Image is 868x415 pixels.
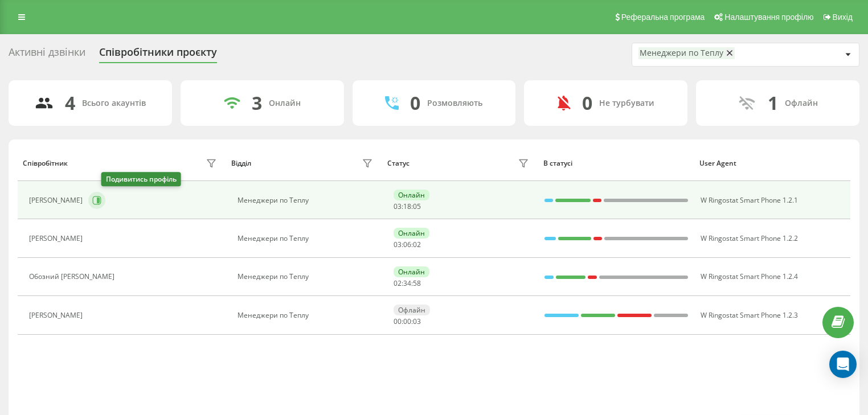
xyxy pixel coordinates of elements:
[394,202,402,211] span: 03
[238,311,376,319] div: Менеджери по Теплу
[269,98,301,108] div: Онлайн
[231,159,251,167] div: Відділ
[394,228,429,239] div: Онлайн
[410,92,420,114] div: 0
[701,195,798,205] span: W Ringostat Smart Phone 1.2.1
[413,317,421,326] span: 03
[403,202,411,211] span: 18
[427,98,482,108] div: Розмовляють
[701,310,798,320] span: W Ringostat Smart Phone 1.2.3
[394,305,430,315] div: Офлайн
[699,159,845,167] div: User Agent
[768,92,778,114] div: 1
[29,196,85,204] div: [PERSON_NAME]
[403,240,411,249] span: 06
[582,92,592,114] div: 0
[394,241,421,249] div: : :
[29,273,117,281] div: Обозний [PERSON_NAME]
[9,46,85,64] div: Активні дзвінки
[394,280,421,287] div: : :
[23,159,68,167] div: Співробітник
[403,317,411,326] span: 00
[785,98,818,108] div: Офлайн
[829,351,857,378] div: Open Intercom Messenger
[252,92,262,114] div: 3
[394,190,429,200] div: Онлайн
[833,13,853,22] span: Вихід
[701,272,798,281] span: W Ringostat Smart Phone 1.2.4
[543,159,689,167] div: В статусі
[394,317,402,326] span: 00
[394,278,402,288] span: 02
[238,235,376,243] div: Менеджери по Теплу
[101,172,181,186] div: Подивитись профіль
[99,46,217,64] div: Співробітники проєкту
[724,13,813,22] span: Налаштування профілю
[65,92,75,114] div: 4
[621,13,705,22] span: Реферальна програма
[413,240,421,249] span: 02
[238,196,376,204] div: Менеджери по Теплу
[29,235,85,243] div: [PERSON_NAME]
[387,159,410,167] div: Статус
[403,278,411,288] span: 34
[82,98,146,108] div: Всього акаунтів
[394,266,429,277] div: Онлайн
[413,278,421,288] span: 58
[394,240,402,249] span: 03
[640,48,723,58] div: Менеджери по Теплу
[701,233,798,243] span: W Ringostat Smart Phone 1.2.2
[394,203,421,211] div: : :
[238,273,376,281] div: Менеджери по Теплу
[29,311,85,319] div: [PERSON_NAME]
[394,318,421,326] div: : :
[599,98,654,108] div: Не турбувати
[413,202,421,211] span: 05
